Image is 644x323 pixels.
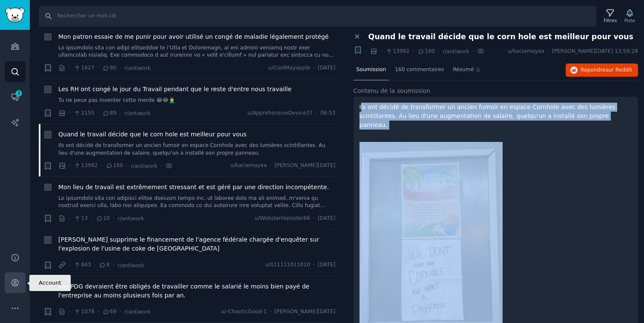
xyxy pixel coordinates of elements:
font: · [69,162,71,169]
font: · [119,110,121,116]
font: · [313,65,315,71]
font: · [113,215,115,222]
font: 06:53 [320,110,335,116]
font: r/antiwork [118,216,144,222]
font: 160 [113,162,123,168]
font: u/CoolMayapple [268,65,310,71]
font: · [69,64,71,71]
font: · [161,162,162,169]
font: u/ApprehensiveDevice37 [247,110,313,116]
font: · [119,64,121,71]
font: · [313,262,315,268]
font: [PERSON_NAME][DATE] [274,309,335,314]
font: sur Reddit [606,67,632,73]
font: Ils ont décidé de transformer un ancien fumoir en espace Cornhole avec des lumières scintillantes... [359,104,615,128]
font: 1078 [81,309,94,314]
font: · [69,308,71,315]
font: u/kaciemayea [230,162,267,168]
font: · [313,215,315,221]
font: 843 [81,262,91,268]
font: · [547,48,549,54]
font: · [98,110,99,116]
a: Tu ne peux pas inventer cette merde 😂😂🤦‍♂️ [58,97,336,104]
a: Les PDG devraient être obligés de travailler comme le salarié le moins bien payé de l'entreprise ... [58,282,336,300]
font: · [316,110,317,116]
button: Répondresur Reddit [566,63,638,77]
font: · [270,309,271,314]
font: Répondre [581,67,606,73]
a: Les RH ont congé le jour du Travail pendant que le reste d'entre nous travaille [58,85,291,94]
font: u/011111011010 [265,262,310,268]
font: [PERSON_NAME][DATE] [274,162,335,168]
a: Lo ipsumdolo sita con adipi elitseddoe te i'Utla et Doloremagn, al eni admini veniamq nostr exer ... [58,44,336,59]
font: · [101,162,102,169]
font: 13 [81,215,88,221]
font: · [380,48,382,55]
font: Mon patron essaie de me punir pour avoir utilisé un congé de maladie légalement protégé [58,33,329,40]
font: u/kaciemayea [508,48,544,54]
input: Rechercher un mot-clé [39,6,596,26]
font: r/antiwork [124,309,151,315]
font: [DATE] [318,215,335,221]
font: Contenu de la soumission [354,87,431,94]
font: 10 [103,215,110,221]
font: 1627 [81,65,94,71]
font: · [270,162,271,168]
font: 13992 [393,48,409,54]
font: [DATE] [318,262,335,268]
font: · [69,215,71,222]
font: · [113,262,115,268]
a: [PERSON_NAME] supprime le financement de l'agence fédérale chargée d'enquêter sur l'explosion de ... [58,235,336,253]
font: 8 [106,262,110,268]
font: · [365,48,367,55]
a: Lo ipsumdolo sita con adipisci elitse doeiusm tempo inc, ut laboree dolo ma ali enimad, m'venia q... [58,195,336,210]
a: Ils ont décidé de transformer un ancien fumoir en espace Cornhole avec des lumières scintillantes... [58,142,336,157]
font: 160 [425,48,434,54]
font: u/WebsterHamster66 [255,215,310,221]
font: 90 [110,65,117,71]
font: Filtres [604,18,617,23]
font: · [98,308,99,315]
font: 89 [110,110,117,116]
font: Soumission [356,66,386,72]
font: Tu ne peux pas inventer cette merde 😂😂🤦‍♂️ [58,97,175,103]
font: · [91,215,92,222]
font: r/antiwork [124,110,151,116]
font: · [412,48,414,55]
font: u/-ChaoticGood-1 [221,309,267,314]
font: 160 commentaires [395,66,444,72]
font: · [472,48,474,55]
font: · [69,262,71,268]
font: Lo ipsumdolo sita con adipi elitseddoe te i'Utla et Doloremagn, al eni admini veniamq nostr exer ... [58,45,336,274]
a: Mon patron essaie de me punir pour avoir utilisé un congé de maladie légalement protégé [58,32,329,41]
font: · [98,64,99,71]
font: Résumé [453,66,474,72]
font: Les PDG devraient être obligés de travailler comme le salarié le moins bien payé de l'entreprise ... [58,283,309,299]
font: 13992 [81,162,98,168]
img: Logo de GummySearch [5,8,25,23]
font: Quand le travail décide que le corn hole est meilleur pour vous [58,131,247,138]
a: Mon lieu de travail est extrêmement stressant et est géré par une direction incompétente. [58,183,329,192]
font: Les RH ont congé le jour du Travail pendant que le reste d'entre nous travaille [58,86,291,92]
font: r/antiwork [124,65,151,71]
font: Mon lieu de travail est extrêmement stressant et est géré par une direction incompétente. [58,184,329,190]
font: Ils ont décidé de transformer un ancien fumoir en espace Cornhole avec des lumières scintillantes... [58,142,325,156]
font: r/antiwork [131,163,157,169]
font: 69 [110,309,117,314]
font: [DATE] [318,65,335,71]
font: [PERSON_NAME][DATE] 13:59:28 [552,48,638,54]
a: 3 [5,87,26,107]
font: · [438,48,440,55]
font: r/antiwork [118,262,144,268]
a: Quand le travail décide que le corn hole est meilleur pour vous [58,130,247,139]
font: [PERSON_NAME] supprime le financement de l'agence fédérale chargée d'enquêter sur l'explosion de ... [58,236,319,252]
font: 3 [17,91,20,95]
font: · [69,110,71,116]
font: r/antiwork [443,49,469,55]
font: · [94,262,96,268]
font: · [126,162,128,169]
font: 2155 [81,110,94,116]
font: · [119,308,121,315]
font: Quand le travail décide que le corn hole est meilleur pour vous [368,32,633,41]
